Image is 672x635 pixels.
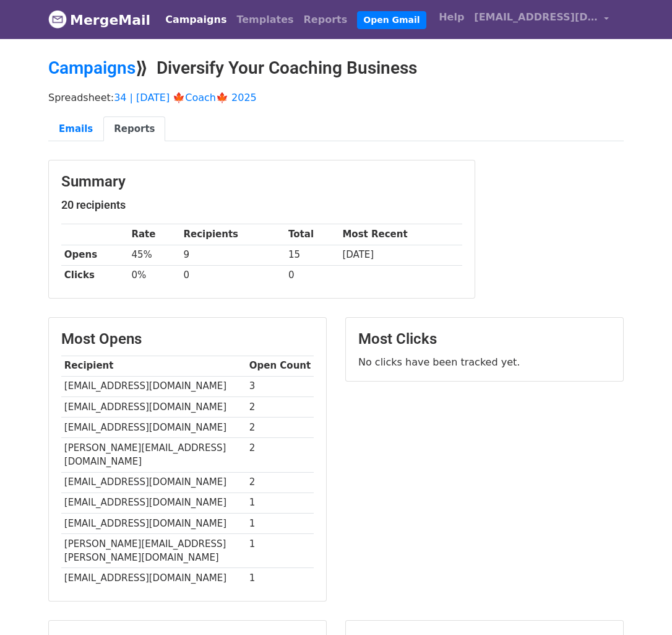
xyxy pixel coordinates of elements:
h2: ⟫ Diversify Your Coaching Business [48,58,624,79]
a: Reports [299,7,353,32]
h3: Most Opens [61,330,314,348]
td: 2 [246,417,314,437]
td: 1 [246,533,314,568]
img: MergeMail logo [48,10,67,28]
a: Templates [231,7,298,32]
td: [EMAIL_ADDRESS][DOMAIN_NAME] [61,417,246,437]
th: Total [285,224,339,245]
a: 34 | [DATE] 🍁Coach🍁 2025 [114,92,257,103]
td: [PERSON_NAME][EMAIL_ADDRESS][DOMAIN_NAME] [61,437,246,472]
td: [EMAIL_ADDRESS][DOMAIN_NAME] [61,396,246,417]
th: Most Recent [340,224,462,245]
p: No clicks have been tracked yet. [358,356,611,369]
td: 15 [285,245,339,265]
td: [DATE] [340,245,462,265]
td: 2 [246,472,314,493]
td: 2 [246,437,314,472]
td: [EMAIL_ADDRESS][DOMAIN_NAME] [61,568,246,589]
th: Rate [129,224,181,245]
h5: 20 recipients [61,198,462,212]
a: Campaigns [48,58,136,78]
h3: Most Clicks [358,330,611,348]
td: 1 [246,513,314,533]
td: 9 [181,245,286,265]
td: 45% [129,245,181,265]
a: Open Gmail [357,11,426,29]
td: 0 [181,265,286,286]
h3: Summary [61,173,462,191]
td: [EMAIL_ADDRESS][DOMAIN_NAME] [61,472,246,493]
th: Clicks [61,265,129,286]
th: Open Count [246,356,314,376]
span: [EMAIL_ADDRESS][DOMAIN_NAME] [474,10,598,25]
th: Recipients [181,224,286,245]
td: 1 [246,568,314,589]
td: [EMAIL_ADDRESS][DOMAIN_NAME] [61,493,246,513]
a: [EMAIL_ADDRESS][DOMAIN_NAME] [469,5,614,34]
a: Help [434,5,469,30]
td: 1 [246,493,314,513]
a: Campaigns [160,7,231,32]
th: Recipient [61,356,246,376]
td: [EMAIL_ADDRESS][DOMAIN_NAME] [61,513,246,533]
td: 2 [246,396,314,417]
td: 0% [129,265,181,286]
td: 3 [246,376,314,396]
th: Opens [61,245,129,265]
a: Emails [48,116,103,142]
a: Reports [103,116,165,142]
a: MergeMail [48,7,150,33]
td: [EMAIL_ADDRESS][DOMAIN_NAME] [61,376,246,396]
td: [PERSON_NAME][EMAIL_ADDRESS][PERSON_NAME][DOMAIN_NAME] [61,533,246,568]
td: 0 [285,265,339,286]
p: Spreadsheet: [48,91,624,104]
